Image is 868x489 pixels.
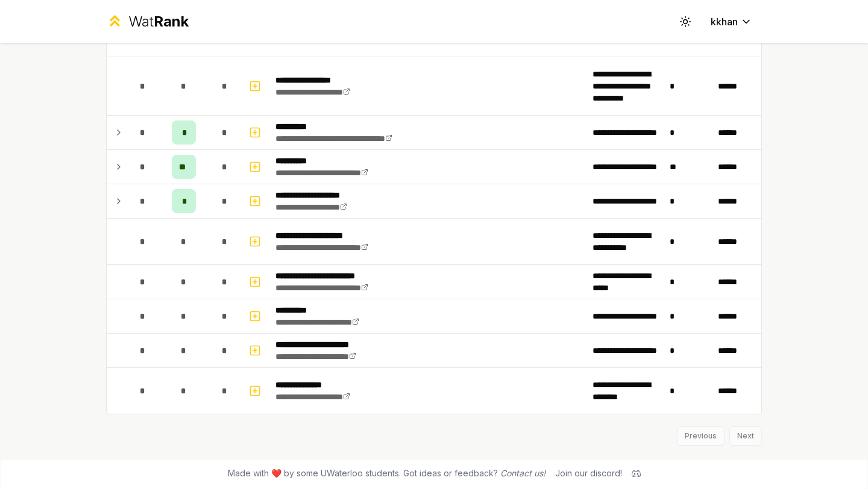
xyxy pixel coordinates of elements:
[128,12,189,31] div: Wat
[711,14,738,29] span: kkhan
[555,467,622,479] div: Join our discord!
[106,12,189,31] a: WatRank
[500,468,546,478] a: Contact us!
[701,11,762,33] button: kkhan
[228,467,546,479] span: Made with ❤️ by some UWaterloo students. Got ideas or feedback?
[154,13,189,30] span: Rank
